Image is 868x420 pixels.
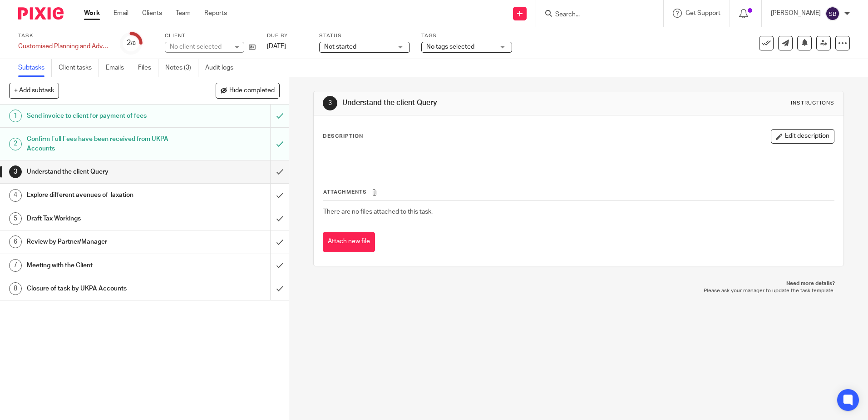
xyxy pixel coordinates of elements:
[9,165,22,178] div: 3
[113,9,128,18] a: Email
[205,59,240,77] a: Audit logs
[686,10,720,16] span: Get Support
[323,133,363,140] p: Description
[267,32,308,40] label: Due by
[127,38,136,48] div: 2
[170,42,229,51] div: No client selected
[84,9,100,18] a: Work
[9,212,22,225] div: 5
[9,282,22,295] div: 8
[319,32,410,40] label: Status
[9,235,22,248] div: 6
[323,209,433,215] span: There are no files attached to this task.
[142,9,162,18] a: Clients
[138,59,158,77] a: Files
[322,280,834,287] p: Need more details?
[771,9,821,18] p: [PERSON_NAME]
[27,235,183,249] h1: Review by Partner/Manager
[324,44,356,50] span: Not started
[27,259,183,272] h1: Meeting with the Client
[59,59,99,77] a: Client tasks
[9,138,22,150] div: 2
[791,100,834,107] div: Instructions
[216,83,280,98] button: Hide completed
[18,7,64,20] img: Pixie
[771,129,834,144] button: Edit description
[27,109,183,123] h1: Send invoice to client for payment of fees
[27,212,183,225] h1: Draft Tax Workings
[131,41,136,46] small: /8
[9,189,22,202] div: 4
[267,43,286,50] span: [DATE]
[342,98,598,108] h1: Understand the client Query
[9,110,22,122] div: 1
[18,32,109,40] label: Task
[421,32,512,40] label: Tags
[229,87,275,95] span: Hide completed
[554,11,636,19] input: Search
[27,165,183,179] h1: Understand the client Query
[18,59,52,77] a: Subtasks
[176,9,191,18] a: Team
[27,282,183,295] h1: Closure of task by UKPA Accounts
[323,96,337,110] div: 3
[322,287,834,295] p: Please ask your manager to update the task template.
[165,32,256,40] label: Client
[9,259,22,272] div: 7
[825,6,840,21] img: svg%3E
[27,188,183,202] h1: Explore different avenues of Taxation
[323,190,367,195] span: Attachments
[323,232,375,252] button: Attach new file
[204,9,227,18] a: Reports
[9,83,59,98] button: + Add subtask
[426,44,474,50] span: No tags selected
[165,59,198,77] a: Notes (3)
[27,132,183,155] h1: Confirm Full Fees have been received from UKPA Accounts
[106,59,131,77] a: Emails
[18,42,109,51] div: Customised Planning and Advisory Services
